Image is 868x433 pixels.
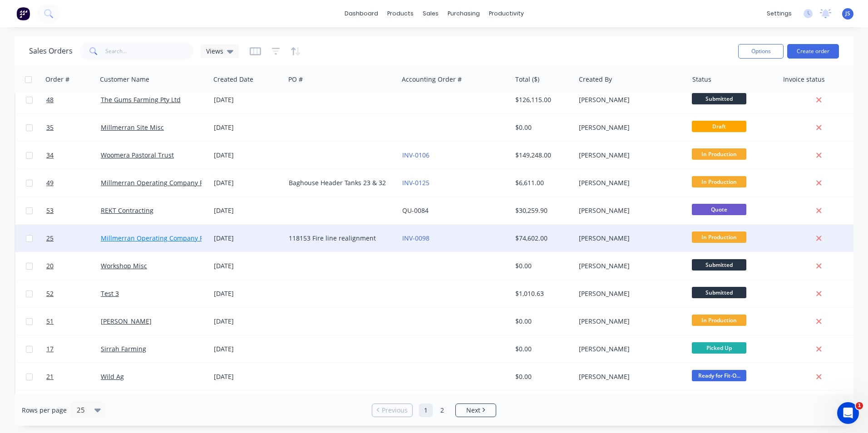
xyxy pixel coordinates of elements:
span: In Production [692,148,746,160]
div: [DATE] [214,344,281,354]
a: QU-0084 [402,206,429,215]
div: $0.00 [515,344,569,354]
div: $0.00 [515,261,569,271]
span: Next [466,406,480,415]
img: Factory [16,7,30,20]
a: The Gums Farming Pty Ltd [101,95,181,104]
a: 21 [46,363,101,390]
div: sales [418,7,443,20]
div: products [383,7,418,20]
a: INV-0098 [402,234,429,242]
a: [PERSON_NAME] [101,317,152,325]
span: JS [845,10,850,18]
span: 48 [46,95,54,104]
div: [PERSON_NAME] [579,261,680,271]
a: 17 [46,335,101,363]
div: [DATE] [214,261,281,271]
div: Baghouse Header Tanks 23 & 32 [289,178,390,187]
a: INV-0106 [402,151,429,159]
span: Ready for Fit-O... [692,370,746,381]
span: Previous [382,406,408,415]
span: 49 [46,178,54,187]
div: $126,115.00 [515,95,569,104]
span: 51 [46,317,54,326]
a: 25 [46,225,101,252]
button: Options [738,44,784,59]
div: Accounting Order # [402,75,462,84]
span: In Production [692,176,746,187]
input: Search... [105,42,194,60]
span: 1 [856,402,863,409]
div: Customer Name [100,75,149,84]
div: productivity [484,7,528,20]
a: Page 1 is your current page [419,403,433,417]
button: Create order [787,44,839,59]
div: $0.00 [515,123,569,132]
div: $149,248.00 [515,151,569,160]
a: REKT Contracting [101,206,153,215]
span: Draft [692,121,746,132]
div: [PERSON_NAME] [579,289,680,298]
a: 36 [46,391,101,418]
ul: Pagination [368,403,500,417]
a: 52 [46,280,101,307]
span: Submitted [692,93,746,104]
div: $74,602.00 [515,234,569,243]
div: settings [762,7,796,20]
iframe: Intercom live chat [837,402,859,424]
div: Order # [45,75,69,84]
div: [PERSON_NAME] [579,151,680,160]
div: $6,611.00 [515,178,569,187]
span: Rows per page [22,406,67,415]
a: dashboard [340,7,383,20]
a: Test 3 [101,289,119,298]
a: 51 [46,308,101,335]
a: Millmerran Operating Company Pty Ltd [101,178,220,187]
div: Invoice status [783,75,825,84]
div: [DATE] [214,95,281,104]
a: 48 [46,86,101,113]
a: 49 [46,169,101,197]
span: Picked Up [692,342,746,354]
a: Previous page [372,406,412,415]
div: [DATE] [214,234,281,243]
span: In Production [692,231,746,243]
span: 35 [46,123,54,132]
div: $0.00 [515,317,569,326]
span: 17 [46,344,54,354]
a: INV-0125 [402,178,429,187]
div: purchasing [443,7,484,20]
div: [PERSON_NAME] [579,178,680,187]
div: [DATE] [214,289,281,298]
div: Created Date [213,75,253,84]
div: [DATE] [214,178,281,187]
div: [PERSON_NAME] [579,234,680,243]
div: $30,259.90 [515,206,569,215]
div: [DATE] [214,317,281,326]
div: [DATE] [214,372,281,381]
span: 53 [46,206,54,215]
div: [PERSON_NAME] [579,344,680,354]
div: [PERSON_NAME] [579,206,680,215]
span: Submitted [692,259,746,271]
div: Total ($) [515,75,539,84]
a: 53 [46,197,101,224]
div: $1,010.63 [515,289,569,298]
a: Page 2 [435,403,449,417]
a: Workshop Misc [101,261,147,270]
div: [PERSON_NAME] [579,95,680,104]
div: [PERSON_NAME] [579,372,680,381]
div: PO # [288,75,303,84]
h1: Sales Orders [29,47,73,55]
a: Woomera Pastoral Trust [101,151,174,159]
span: Submitted [692,287,746,298]
span: Views [206,46,223,56]
div: Status [692,75,711,84]
div: $0.00 [515,372,569,381]
div: 118153 Fire line realignment [289,234,390,243]
a: 20 [46,252,101,280]
div: [PERSON_NAME] [579,317,680,326]
div: [DATE] [214,151,281,160]
span: Quote [692,204,746,215]
a: Millmerran Site Misc [101,123,164,132]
